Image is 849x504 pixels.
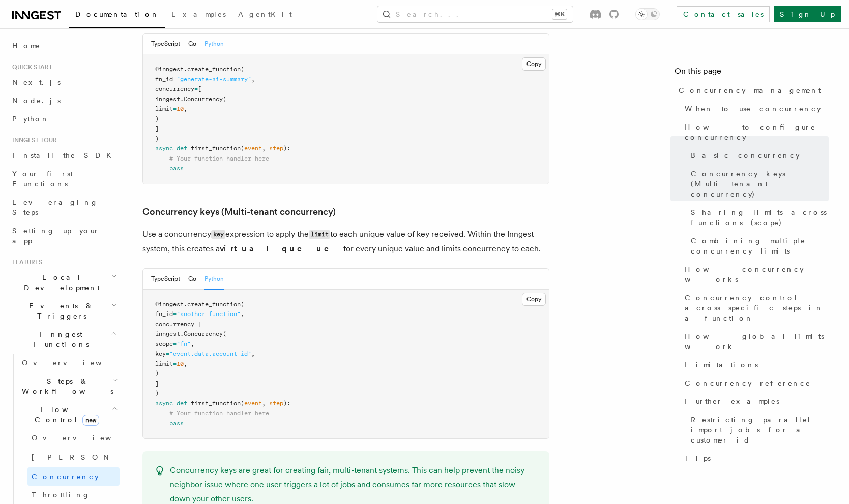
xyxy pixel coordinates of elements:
a: Concurrency control across specific steps in a function [681,289,829,327]
span: 10 [177,105,184,112]
span: Restricting parallel import jobs for a customer id [691,415,829,445]
a: AgentKit [232,3,298,27]
span: key [155,350,166,357]
span: # Your function handler here [169,155,269,162]
button: TypeScript [151,34,180,54]
a: Limitations [681,356,829,374]
span: "fn" [177,340,191,348]
span: = [173,310,177,318]
span: limit [155,360,173,367]
span: ] [155,380,159,387]
span: Tips [685,453,711,463]
code: key [211,230,225,239]
span: Throttling [32,491,90,499]
span: Combining multiple concurrency limits [691,236,829,256]
span: ) [155,135,159,142]
span: concurrency [155,85,194,92]
a: Documentation [69,3,165,28]
span: async [155,145,173,152]
span: How concurrency works [685,264,829,285]
span: , [262,145,266,152]
span: def [177,145,187,152]
span: Flow Control [18,404,112,425]
span: first_function [191,145,241,152]
span: Examples [171,10,226,18]
button: Flow Controlnew [18,400,120,429]
span: Home [12,41,41,51]
span: fn_id [155,76,173,83]
button: Python [204,34,224,54]
a: Contact sales [677,6,770,22]
span: ) [155,370,159,377]
a: Throttling [27,486,120,504]
span: When to use concurrency [685,104,821,114]
a: Concurrency management [675,81,829,100]
span: create_function [187,66,241,73]
span: event [244,400,262,407]
span: Limitations [685,360,758,370]
button: Copy [522,293,546,306]
button: Local Development [8,268,120,297]
span: ( [241,400,244,407]
span: Concurrency [184,330,223,337]
span: Events & Triggers [8,301,111,321]
button: Events & Triggers [8,297,120,325]
span: Features [8,258,42,266]
a: [PERSON_NAME] [27,447,120,467]
a: Overview [18,354,120,372]
span: = [166,350,169,357]
a: Overview [27,429,120,447]
a: Examples [165,3,232,27]
span: Concurrency [32,472,99,481]
a: Your first Functions [8,165,120,193]
a: Concurrency reference [681,374,829,392]
span: scope [155,340,173,348]
span: Install the SDK [12,151,118,160]
span: [ [198,321,201,328]
a: How to configure concurrency [681,118,829,146]
span: new [82,415,99,426]
span: Python [12,115,49,123]
span: limit [155,105,173,112]
span: [PERSON_NAME] [32,453,181,461]
span: event [244,145,262,152]
span: ) [155,115,159,122]
span: Quick start [8,63,52,71]
button: TypeScript [151,269,180,290]
span: = [173,76,177,83]
span: Setting up your app [12,227,100,245]
span: ] [155,125,159,132]
span: ( [223,330,226,337]
span: step [269,400,283,407]
span: = [173,340,177,348]
span: Inngest Functions [8,329,110,350]
span: Inngest tour [8,136,57,144]
span: create_function [187,301,241,308]
span: Concurrency control across specific steps in a function [685,293,829,323]
span: pass [169,420,184,427]
span: def [177,400,187,407]
button: Search...⌘K [377,6,573,22]
a: Further examples [681,392,829,411]
a: When to use concurrency [681,100,829,118]
button: Go [188,34,196,54]
span: , [191,340,194,348]
span: Steps & Workflows [18,376,113,396]
a: Install the SDK [8,146,120,165]
a: Setting up your app [8,222,120,250]
span: Further examples [685,396,779,406]
span: ) [155,390,159,397]
span: How global limits work [685,331,829,352]
button: Go [188,269,196,290]
a: Leveraging Steps [8,193,120,222]
span: inngest. [155,96,184,103]
span: # Your function handler here [169,409,269,417]
span: = [173,105,177,112]
code: limit [309,230,330,239]
span: , [262,400,266,407]
span: ( [241,145,244,152]
a: Tips [681,449,829,467]
span: = [173,360,177,367]
a: Restricting parallel import jobs for a customer id [687,411,829,449]
span: Your first Functions [12,170,73,188]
